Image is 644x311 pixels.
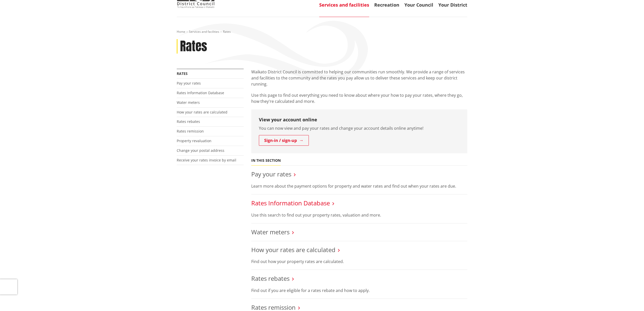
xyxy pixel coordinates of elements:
a: Services and facilities [319,2,369,8]
h1: Rates [180,39,207,54]
p: Waikato District Council is committed to helping our communities run smoothly. We provide a range... [251,69,467,87]
p: Learn more about the payment options for property and water rates and find out when your rates ar... [251,183,467,189]
p: Use this search to find out your property rates, valuation and more. [251,212,467,218]
a: Water meters [251,228,290,236]
a: How your rates are calculated [251,245,335,254]
a: Rates Information Database [177,90,224,95]
a: Rates remission [177,129,204,134]
a: How your rates are calculated [177,110,227,114]
p: You can now view and pay your rates and change your account details online anytime! [259,125,460,131]
a: Change your postal address [177,148,224,153]
a: Rates Information Database [251,199,330,207]
a: Pay your rates [177,81,201,86]
p: Use this page to find out everything you need to know about where your how to pay your rates, whe... [251,92,467,104]
a: Sign-in / sign-up [259,135,309,146]
p: Find out if you are eligible for a rates rebate and how to apply. [251,287,467,293]
a: Home [177,29,185,34]
h3: View your account online [259,117,460,123]
a: Receive your rates invoice by email [177,158,236,162]
iframe: Messenger Launcher [621,290,639,308]
a: Rates rebates [177,119,200,124]
a: Water meters [177,100,200,105]
span: Rates [223,29,231,34]
p: Find out how your property rates are calculated. [251,258,467,265]
a: Recreation [374,2,399,8]
a: Pay your rates [251,170,291,178]
a: Rates rebates [251,274,290,283]
a: Services and facilities [189,29,219,34]
h5: In this section [251,158,281,163]
a: Rates [177,71,188,76]
a: Your District [438,2,467,8]
nav: breadcrumb [177,30,467,34]
a: Your Council [404,2,433,8]
a: Property revaluation [177,138,211,143]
